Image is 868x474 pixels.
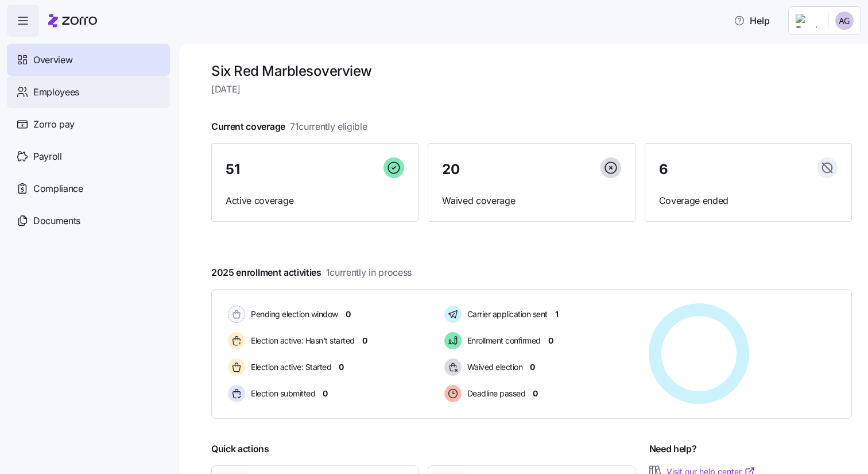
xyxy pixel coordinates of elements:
h1: Six Red Marbles overview [211,62,852,80]
span: Active coverage [226,194,404,208]
span: Election submitted [247,388,315,399]
a: Zorro pay [7,108,170,140]
span: Enrollment confirmed [464,335,541,346]
span: Employees [33,85,79,99]
span: 0 [346,309,351,320]
span: Pending election window [247,309,338,320]
a: Payroll [7,140,170,172]
span: 51 [226,163,239,176]
span: 71 currently eligible [290,120,367,134]
img: 088685dd867378d7844e46458fca8a28 [835,11,854,30]
span: 2025 enrollment activities [211,265,412,280]
span: 6 [659,163,668,176]
span: 0 [362,335,367,346]
span: Help [734,14,770,28]
span: 20 [442,163,459,176]
span: Need help? [649,442,697,456]
span: Election active: Hasn't started [247,335,355,346]
span: 0 [530,361,535,373]
span: Overview [33,53,72,67]
a: Employees [7,76,170,108]
a: Compliance [7,172,170,205]
span: Documents [33,214,80,228]
span: 0 [323,388,328,399]
a: Overview [7,44,170,76]
span: 0 [548,335,553,346]
span: Waived election [464,361,523,373]
span: Election active: Started [247,361,331,373]
span: 1 currently in process [326,265,412,280]
span: Zorro pay [33,117,75,132]
span: Compliance [33,182,83,196]
span: Waived coverage [442,194,621,208]
span: 1 [555,309,559,320]
span: 0 [533,388,538,399]
img: Employer logo [796,14,819,28]
span: Deadline passed [464,388,526,399]
span: 0 [339,361,344,373]
span: Payroll [33,149,62,164]
span: Carrier application sent [464,309,548,320]
span: Current coverage [211,120,367,134]
span: Quick actions [211,442,269,456]
button: Help [724,9,779,32]
span: [DATE] [211,82,852,97]
span: Coverage ended [659,194,838,208]
a: Documents [7,205,170,237]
